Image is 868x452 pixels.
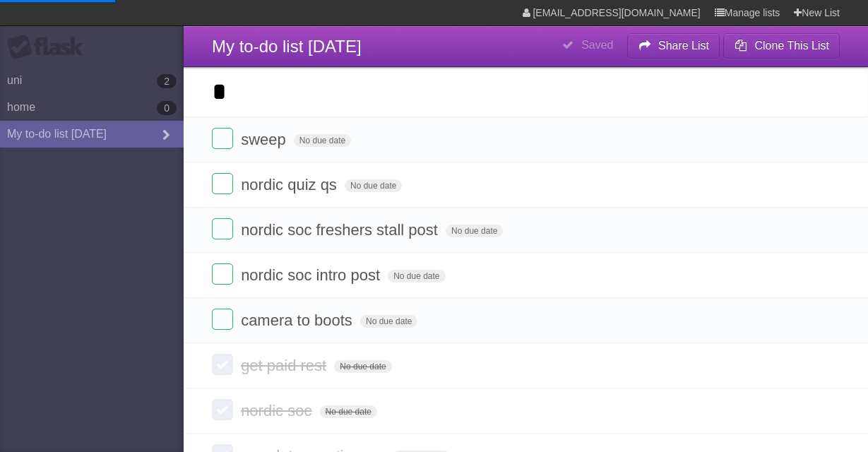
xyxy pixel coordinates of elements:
span: My to-do list [DATE] [212,37,362,56]
span: No due date [446,225,503,237]
span: camera to boots [241,311,356,329]
label: Done [212,173,233,194]
label: Done [212,218,233,239]
span: No due date [320,405,377,418]
span: No due date [345,179,402,192]
label: Done [212,309,233,330]
button: Clone This List [723,33,840,59]
span: No due date [294,134,351,147]
span: nordic quiz qs [241,176,340,194]
label: Done [212,263,233,285]
span: No due date [334,360,391,373]
label: Done [212,354,233,375]
label: Done [212,128,233,149]
button: Share List [627,33,720,59]
b: Saved [581,39,613,51]
span: sweep [241,131,290,148]
span: No due date [388,270,445,282]
span: No due date [360,315,417,328]
span: nordic soc [241,402,315,420]
b: Clone This List [754,40,829,52]
b: 0 [157,101,177,115]
span: nordic soc intro post [241,266,384,284]
b: 2 [157,74,177,88]
label: Done [212,399,233,420]
span: nordic soc freshers stall post [241,221,441,239]
span: get paid rest [241,357,330,374]
div: Flask [7,35,92,60]
b: Share List [658,40,709,52]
